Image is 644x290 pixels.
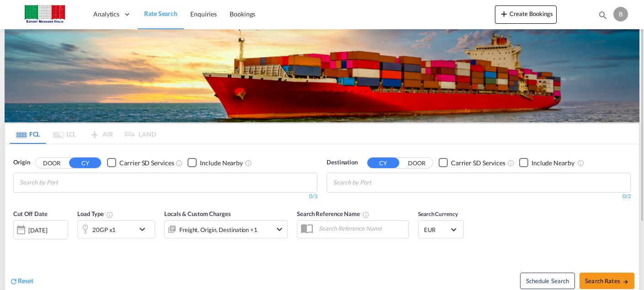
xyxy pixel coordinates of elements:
[137,224,152,235] md-icon: icon-chevron-down
[495,5,557,24] button: icon-plus 400-fgCreate Bookings
[519,158,574,168] md-checkbox: Checkbox No Ink
[13,158,30,167] span: Origin
[20,175,107,190] input: Chips input.
[424,226,450,234] span: EUR
[613,7,628,21] div: B
[36,158,68,168] button: DOOR
[401,158,433,168] button: DOOR
[507,159,515,167] md-icon: Unchecked: Search for CY (Container Yard) services for all selected carriers.Checked : Search for...
[577,159,585,167] md-icon: Unchecked: Ignores neighbouring ports when fetching rates.Checked : Includes neighbouring ports w...
[77,210,113,217] span: Load Type
[179,223,258,236] div: Freight Origin Destination Factory Stuffing
[580,273,634,289] button: Search Ratesicon-arrow-right
[190,10,217,18] span: Enquiries
[10,277,18,285] md-icon: icon-refresh
[93,10,119,19] span: Analytics
[327,193,631,200] div: 0/3
[13,220,68,239] div: [DATE]
[314,221,408,235] input: Search Reference Name
[327,158,358,167] span: Destination
[230,10,255,18] span: Bookings
[297,210,370,217] span: Search Reference Name
[107,158,174,168] md-checkbox: Checkbox No Ink
[18,173,110,190] md-chips-wrap: Chips container with autocompletion. Enter the text area, type text to search, and then use the u...
[164,220,288,238] div: Freight Origin Destination Factory Stuffingicon-chevron-down
[176,159,183,167] md-icon: Unchecked: Search for CY (Container Yard) services for all selected carriers.Checked : Search for...
[200,158,243,168] div: Include Nearby
[423,223,459,236] md-select: Select Currency: € EUREuro
[451,158,505,168] div: Carrier SD Services
[520,273,575,289] button: Note: By default Schedule search will only considerorigin ports, destination ports and cut off da...
[10,276,33,286] div: icon-refreshReset
[119,158,174,168] div: Carrier SD Services
[188,158,243,168] md-checkbox: Checkbox No Ink
[245,159,252,167] md-icon: Unchecked: Ignores neighbouring ports when fetching rates.Checked : Includes neighbouring ports w...
[598,10,608,20] md-icon: icon-magnify
[77,220,155,238] div: 20GP x1icon-chevron-down
[333,175,420,190] input: Chips input.
[623,279,629,285] md-icon: icon-arrow-right
[362,211,370,218] md-icon: Your search will be saved by the below given name
[13,238,20,251] md-datepicker: Select
[69,158,101,168] button: CY
[13,193,317,200] div: 0/3
[598,10,608,24] div: icon-magnify
[367,158,399,168] button: CY
[10,124,156,144] md-pagination-wrapper: Use the left and right arrow keys to navigate between tabs
[531,158,574,168] div: Include Nearby
[585,277,629,285] span: Search Rates
[144,10,177,17] span: Rate Search
[439,158,505,168] md-checkbox: Checkbox No Ink
[274,224,285,235] md-icon: icon-chevron-down
[14,4,75,25] img: 51022700b14f11efa3148557e262d94e.jpg
[106,211,113,218] md-icon: icon-information-outline
[18,277,33,285] span: Reset
[10,124,46,144] md-tab-item: FCL
[92,223,116,236] div: 20GP x1
[332,173,424,190] md-chips-wrap: Chips container with autocompletion. Enter the text area, type text to search, and then use the u...
[418,211,458,217] span: Search Currency
[164,210,231,217] span: Locals & Custom Charges
[499,8,510,19] md-icon: icon-plus 400-fg
[13,210,48,217] span: Cut Off Date
[5,29,639,122] img: LCL+%26+FCL+BACKGROUND.png
[28,226,47,234] div: [DATE]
